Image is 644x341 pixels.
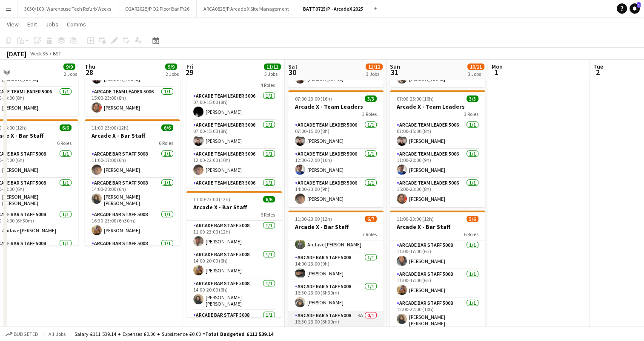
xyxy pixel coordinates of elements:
[288,103,384,110] h3: Arcade X - Team Leaders
[593,63,603,70] span: Tue
[28,50,49,57] span: Week 35
[389,67,400,77] span: 31
[92,124,129,131] span: 11:00-23:00 (12h)
[85,63,95,70] span: Thu
[46,20,58,28] span: Jobs
[464,231,478,237] span: 6 Roles
[288,178,384,207] app-card-role: Arcade Team Leader 50061/114:00-23:00 (9h)[PERSON_NAME]
[161,124,173,131] span: 6/6
[4,329,40,339] button: Budgeted
[365,216,377,222] span: 6/7
[17,0,118,17] button: 3030/100- Warehouse Tech Refurb Weeks
[366,64,383,70] span: 11/12
[85,132,180,139] h3: Arcade X - Bar Staff
[390,211,485,337] app-job-card: 11:00-23:00 (12h)5/6Arcade X - Bar Staff6 RolesArcade Bar Staff 50081/111:00-17:00 (6h)[PERSON_NA...
[186,149,282,178] app-card-role: Arcade Team Leader 50061/112:00-22:00 (10h)[PERSON_NAME]
[27,20,37,28] span: Edit
[85,87,180,116] app-card-role: Arcade Team Leader 50061/115:00-23:00 (8h)[PERSON_NAME]
[490,67,503,77] span: 1
[186,91,282,120] app-card-role: Arcade Team Leader 50061/107:00-15:00 (8h)[PERSON_NAME]
[390,90,485,207] app-job-card: 07:00-23:00 (16h)3/3Arcade X - Team Leaders3 RolesArcade Team Leader 50061/107:00-15:00 (8h)[PERS...
[492,63,503,70] span: Mon
[85,210,180,239] app-card-role: Arcade Bar Staff 50081/116:30-23:00 (6h30m)[PERSON_NAME]
[630,3,640,14] a: 1
[186,221,282,250] app-card-role: Arcade Bar Staff 50081/111:00-23:00 (12h)[PERSON_NAME]
[85,149,180,178] app-card-role: Arcade Bar Staff 50081/111:00-17:00 (6h)[PERSON_NAME]
[67,20,86,28] span: Comms
[186,279,282,310] app-card-role: Arcade Bar Staff 50081/114:00-20:00 (6h)[PERSON_NAME] [PERSON_NAME]
[57,140,72,146] span: 6 Roles
[390,269,485,298] app-card-role: Arcade Bar Staff 50081/111:00-17:00 (6h)[PERSON_NAME]
[7,20,19,28] span: View
[186,310,282,339] app-card-role: Arcade Bar Staff 50081/1
[288,120,384,149] app-card-role: Arcade Team Leader 50061/107:00-15:00 (8h)[PERSON_NAME]
[467,216,478,222] span: 5/6
[205,331,273,337] span: Total Budgeted £111 539.14
[186,178,282,207] app-card-role: Arcade Team Leader 50061/115:00-23:00 (8h)
[85,239,180,268] app-card-role: Arcade Bar Staff 50081/1
[47,331,67,337] span: All jobs
[390,178,485,207] app-card-role: Arcade Team Leader 50061/115:00-23:00 (8h)[PERSON_NAME]
[186,61,282,188] app-job-card: 07:00-23:00 (16h)4/4Arcade X - Team Leaders4 RolesArcade Team Leader 50061/107:00-15:00 (8h)[PERS...
[468,71,484,77] div: 3 Jobs
[14,331,38,337] span: Budgeted
[390,149,485,178] app-card-role: Arcade Team Leader 50061/111:00-20:00 (9h)[PERSON_NAME]
[186,203,282,211] h3: Arcade X - Bar Staff
[260,82,275,88] span: 4 Roles
[63,19,89,30] a: Comms
[186,250,282,279] app-card-role: Arcade Bar Staff 50081/114:00-20:00 (6h)[PERSON_NAME]
[74,331,273,337] div: Salary £111 539.14 + Expenses £0.00 + Subsistence £0.00 =
[186,191,282,317] app-job-card: 11:00-23:00 (12h)6/6Arcade X - Bar Staff6 RolesArcade Bar Staff 50081/111:00-23:00 (12h)[PERSON_N...
[85,178,180,210] app-card-role: Arcade Bar Staff 50081/114:00-20:00 (6h)[PERSON_NAME] [PERSON_NAME]
[288,223,384,231] h3: Arcade X - Bar Staff
[366,71,382,77] div: 3 Jobs
[288,311,384,340] app-card-role: Arcade Bar Staff 50084A0/116:30-23:00 (6h30m)
[165,64,177,70] span: 9/9
[295,216,332,222] span: 11:00-23:00 (12h)
[186,120,282,149] app-card-role: Arcade Team Leader 50061/107:00-15:00 (8h)[PERSON_NAME]
[390,298,485,330] app-card-role: Arcade Bar Staff 50081/112:00-22:00 (10h)[PERSON_NAME] [PERSON_NAME]
[592,67,603,77] span: 2
[390,223,485,231] h3: Arcade X - Bar Staff
[53,50,61,57] div: BST
[390,103,485,110] h3: Arcade X - Team Leaders
[365,95,377,102] span: 3/3
[186,63,193,70] span: Fri
[3,19,22,30] a: View
[464,111,478,117] span: 3 Roles
[287,67,298,77] span: 30
[264,71,280,77] div: 3 Jobs
[362,231,377,237] span: 7 Roles
[362,111,377,117] span: 3 Roles
[193,196,230,202] span: 11:00-23:00 (12h)
[288,282,384,311] app-card-role: Arcade Bar Staff 50081/116:30-23:00 (6h30m)[PERSON_NAME]
[185,67,193,77] span: 29
[288,63,298,70] span: Sat
[397,216,434,222] span: 11:00-23:00 (12h)
[85,119,180,246] app-job-card: 11:00-23:00 (12h)6/6Arcade X - Bar Staff6 RolesArcade Bar Staff 50081/111:00-17:00 (6h)[PERSON_NA...
[288,211,384,337] app-job-card: 11:00-23:00 (12h)6/7Arcade X - Bar Staff7 Roles[PERSON_NAME] [PERSON_NAME]Arcade Bar Staff 50081/...
[295,95,332,102] span: 07:00-23:00 (16h)
[24,19,40,30] a: Edit
[42,19,62,30] a: Jobs
[260,211,275,218] span: 6 Roles
[83,67,95,77] span: 28
[64,71,77,77] div: 2 Jobs
[397,95,434,102] span: 07:00-23:00 (16h)
[390,240,485,269] app-card-role: Arcade Bar Staff 50081/111:00-17:00 (6h)[PERSON_NAME]
[288,90,384,207] app-job-card: 07:00-23:00 (16h)3/3Arcade X - Team Leaders3 RolesArcade Team Leader 50061/107:00-15:00 (8h)[PERS...
[60,124,72,131] span: 6/6
[159,140,173,146] span: 6 Roles
[288,253,384,282] app-card-role: Arcade Bar Staff 50081/114:00-23:00 (9h)[PERSON_NAME]
[467,64,484,70] span: 10/11
[296,0,370,17] button: BATT0725/P - ArcadeX 2025
[63,64,75,70] span: 9/9
[118,0,197,17] button: O2AR2025/P O2 Floor Bar FY26
[197,0,296,17] button: ARCA0825/P Arcade X Site Management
